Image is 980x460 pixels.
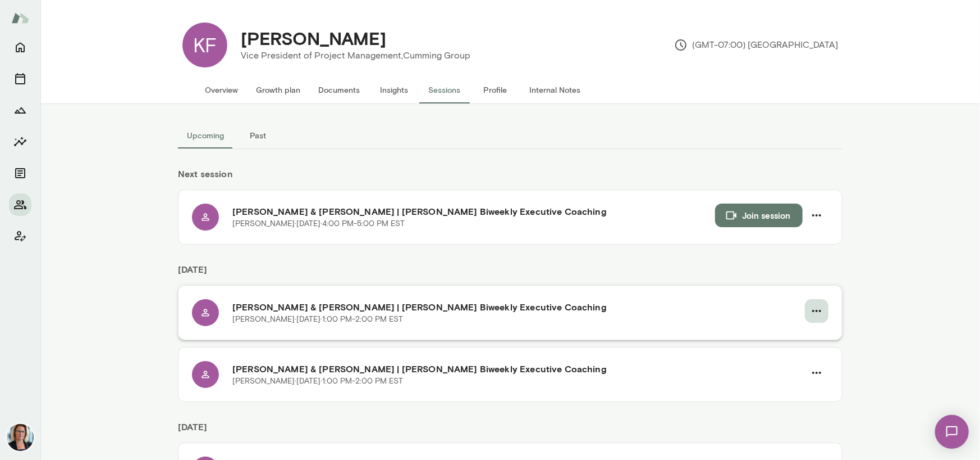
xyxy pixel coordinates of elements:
[9,67,31,90] button: Sessions
[232,218,405,229] p: [PERSON_NAME] · [DATE] · 4:00 PM-5:00 PM EST
[9,162,31,184] button: Documents
[9,99,31,121] button: Growth Plan
[247,76,309,103] button: Growth plan
[9,36,31,58] button: Home
[9,193,31,216] button: Members
[241,28,386,49] h4: [PERSON_NAME]
[241,49,470,62] p: Vice President of Project Management, Cumming Group
[674,38,838,52] p: (GMT-07:00) [GEOGRAPHIC_DATA]
[178,420,842,443] h6: [DATE]
[11,7,29,29] img: Mento
[9,225,31,247] button: Client app
[419,76,470,103] button: Sessions
[232,362,805,376] h6: [PERSON_NAME] & [PERSON_NAME] | [PERSON_NAME] Biweekly Executive Coaching
[232,300,805,314] h6: [PERSON_NAME] & [PERSON_NAME] | [PERSON_NAME] Biweekly Executive Coaching
[232,314,403,325] p: [PERSON_NAME] · [DATE] · 1:00 PM-2:00 PM EST
[178,263,842,285] h6: [DATE]
[196,76,247,103] button: Overview
[178,122,842,149] div: basic tabs example
[470,76,520,103] button: Profile
[178,167,842,190] h6: Next session
[7,424,34,451] img: Jennifer Alvarez
[369,76,419,103] button: Insights
[182,22,227,67] div: KF
[232,205,715,218] h6: [PERSON_NAME] & [PERSON_NAME] | [PERSON_NAME] Biweekly Executive Coaching
[233,122,283,149] button: Past
[309,76,369,103] button: Documents
[232,376,403,387] p: [PERSON_NAME] · [DATE] · 1:00 PM-2:00 PM EST
[520,76,589,103] button: Internal Notes
[9,130,31,153] button: Insights
[178,122,233,149] button: Upcoming
[715,204,803,227] button: Join session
